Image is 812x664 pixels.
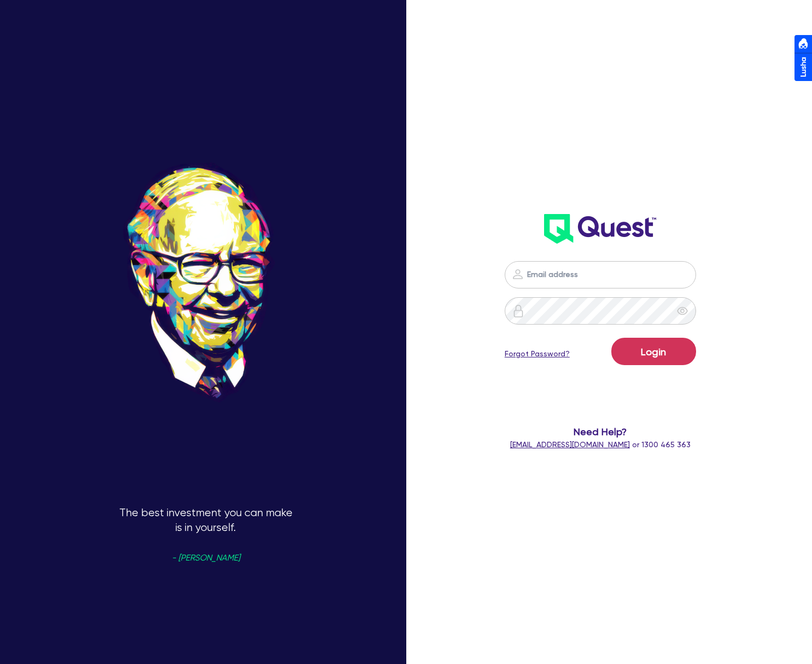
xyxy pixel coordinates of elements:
img: icon-password [512,304,525,317]
button: Login [611,338,696,365]
input: Email address [505,261,696,288]
span: eye [677,305,688,316]
img: wH2k97JdezQIQAAAABJRU5ErkJggg== [544,214,656,244]
img: icon-password [511,268,524,281]
a: Forgot Password? [505,348,570,360]
span: - [PERSON_NAME] [172,554,240,562]
span: Need Help? [495,424,705,439]
span: or 1300 465 363 [510,440,691,449]
a: [EMAIL_ADDRESS][DOMAIN_NAME] [510,440,630,449]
